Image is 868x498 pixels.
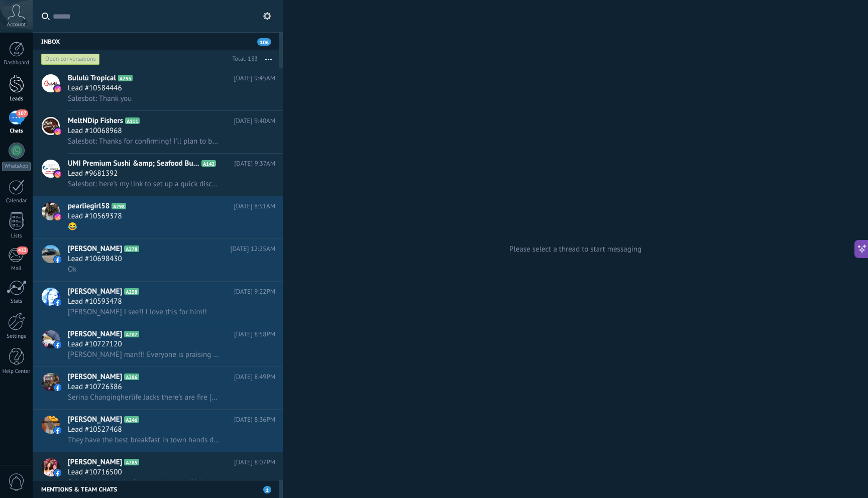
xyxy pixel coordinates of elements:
span: Lead #10569378 [68,211,122,221]
span: Lead #10727120 [68,339,122,349]
img: icon [54,384,61,391]
span: [PERSON_NAME] [68,372,122,382]
a: avataricon[PERSON_NAME]A287[DATE] 8:58PMLead #10727120[PERSON_NAME] man!!! Everyone is praising y... [33,324,283,366]
a: avataricon[PERSON_NAME]A286[DATE] 8:49PMLead #10726386Serina Changingherlife Jacks there's are fi... [33,367,283,409]
a: avatariconpearliegirl58A298[DATE] 8:51AMLead #10569378😂 [33,196,283,238]
span: 😂 [68,222,77,231]
div: Settings [2,333,31,340]
span: Lead #10584446 [68,83,122,93]
span: A246 [124,416,139,423]
span: MeltNDip Fishers [68,116,123,126]
span: Salesbot: Thanks for confirming! I’ll plan to be there right at noon on [DATE]. Just to keep ever... [68,137,220,146]
button: More [258,50,279,68]
span: A285 [124,459,139,465]
span: Lead #10068968 [68,126,122,136]
span: [PERSON_NAME] [68,329,122,339]
span: A287 [124,331,139,337]
div: WhatsApp [2,162,31,171]
img: icon [54,213,61,220]
span: pearliegirl58 [68,201,110,211]
span: A111 [125,117,140,124]
span: Lead #10716500 [68,467,122,477]
span: A286 [124,374,139,380]
div: Leads [2,96,31,102]
span: A278 [124,245,139,252]
span: Salesbot: Hi, thanks for contacting us. We've received your message and appreciate you reaching out. [68,478,220,487]
a: avataricon[PERSON_NAME]A278[DATE] 12:25AMLead #10698430Ok [33,239,283,281]
span: Ok [68,265,76,274]
span: [PERSON_NAME] I see!! I love this for him!! [68,307,207,317]
span: [PERSON_NAME] [68,415,122,425]
span: Salesbot: Thank you [68,94,132,103]
div: Mentions & Team chats [33,480,279,498]
span: 432 [17,246,28,255]
a: avatariconBululú TropicalA253[DATE] 9:45AMLead #10584446Salesbot: Thank you [33,68,283,110]
span: Salesbot: here’s my link to set up a quick discovery call so we can go over details and lock in a... [68,179,220,189]
div: Open conversations [41,53,100,65]
a: avataricon[PERSON_NAME]A246[DATE] 8:36PMLead #10527468They have the best breakfast in town hands ... [33,410,283,452]
span: [PERSON_NAME] [68,244,122,254]
span: [DATE] 8:36PM [234,415,275,425]
img: icon [54,341,61,348]
span: [PERSON_NAME] man!!! Everyone is praising your biscuits and chorizo gravy!! I’m not big trees a f... [68,350,220,359]
span: UMI Premium Sushi &amp; Seafood Buffet [68,159,199,169]
div: Total: 133 [228,54,258,64]
div: Mail [2,266,31,272]
span: [PERSON_NAME] [68,287,122,297]
span: [DATE] 9:37AM [234,159,275,169]
span: 106 [257,38,271,46]
span: [DATE] 8:07PM [234,457,275,467]
span: [PERSON_NAME] [68,457,122,467]
span: [DATE] 12:25AM [230,244,275,254]
span: [DATE] 8:51AM [234,201,275,211]
span: Bululú Tropical [68,73,116,83]
span: [DATE] 9:45AM [234,73,275,83]
span: A298 [112,203,126,209]
img: icon [54,85,61,92]
div: Lists [2,233,31,239]
img: icon [54,171,61,178]
a: avataricon[PERSON_NAME]A285[DATE] 8:07PMLead #10716500Salesbot: Hi, thanks for contacting us. We'... [33,452,283,494]
span: Lead #10527468 [68,425,122,435]
span: Lead #9681392 [68,169,118,179]
span: A258 [124,288,139,295]
span: A253 [118,75,133,81]
div: Chats [2,128,31,135]
span: 1 [263,486,271,493]
span: A142 [201,160,216,167]
a: avatariconUMI Premium Sushi &amp; Seafood BuffetA142[DATE] 9:37AMLead #9681392Salesbot: here’s my... [33,154,283,196]
div: Stats [2,298,31,305]
span: 107 [16,109,28,117]
img: icon [54,427,61,434]
img: icon [54,256,61,263]
span: They have the best breakfast in town hands down. The 🥓 bacon and hash browns perfect everytime. [68,435,220,445]
span: Lead #10698430 [68,254,122,264]
div: Calendar [2,198,31,204]
a: avataricon[PERSON_NAME]A258[DATE] 9:22PMLead #10593478[PERSON_NAME] I see!! I love this for him!! [33,282,283,324]
div: Inbox [33,32,279,50]
img: icon [54,128,61,135]
span: Account [7,22,26,28]
span: [DATE] 9:40AM [234,116,275,126]
span: Lead #10593478 [68,297,122,307]
span: Lead #10726386 [68,382,122,392]
div: Dashboard [2,60,31,66]
div: Help Center [2,368,31,375]
span: [DATE] 9:22PM [234,287,275,297]
span: Serina Changingherlife Jacks there's are fire [PERSON_NAME] go try there's [68,393,220,402]
span: [DATE] 8:49PM [234,372,275,382]
span: [DATE] 8:58PM [234,329,275,339]
a: avatariconMeltNDip FishersA111[DATE] 9:40AMLead #10068968Salesbot: Thanks for confirming! I’ll pl... [33,111,283,153]
img: icon [54,299,61,306]
img: icon [54,469,61,476]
